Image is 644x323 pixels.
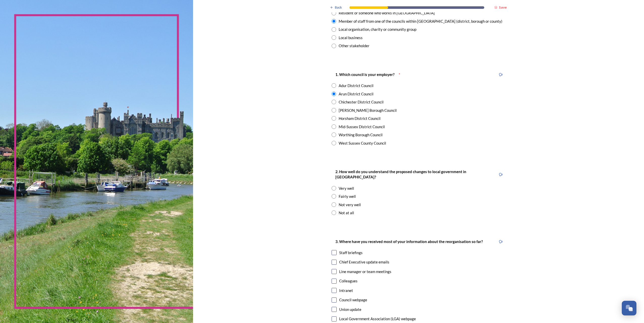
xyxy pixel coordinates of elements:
[339,99,384,105] div: Chichester District Council
[339,269,391,275] div: Line manager or team meetings
[339,83,373,89] div: Adur District Council
[339,18,502,24] div: Member of staff from one of the councils within [GEOGRAPHIC_DATA] (district, borough or county)
[339,43,369,49] div: Other stakeholder
[339,259,389,265] div: Chief Executive update emails
[339,185,354,191] div: Very well
[335,169,467,179] strong: 2. How well do you understand the proposed changes to local government in [GEOGRAPHIC_DATA]?
[339,107,397,113] div: [PERSON_NAME] Borough Council
[339,91,373,97] div: Arun District Council
[339,10,435,16] div: Resident or someone who works in [GEOGRAPHIC_DATA]
[622,301,636,315] button: Open Chat
[339,194,356,199] div: Fairly well
[339,210,354,216] div: Not at all
[335,5,342,10] span: Back
[339,297,367,303] div: Council webpage
[339,288,353,293] div: Intranet
[339,132,383,138] div: Worthing Borough Council
[339,202,361,208] div: Not very well
[339,35,363,41] div: Local business
[339,307,361,312] div: Union update
[335,239,483,244] strong: 3. Where have you received most of your information about the reorganisation so far?
[339,140,386,146] div: West Sussex County Council
[339,316,416,322] div: Local Government Association (LGA) webpage
[339,250,363,256] div: Staff briefings
[335,72,394,77] strong: 1. Which council is your employer?
[339,278,358,284] div: Colleagues
[339,116,381,121] div: Horsham District Council
[339,26,416,32] div: Local organisation, charity or community group
[499,5,507,10] strong: Save
[339,124,385,130] div: Mid-Sussex District Council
